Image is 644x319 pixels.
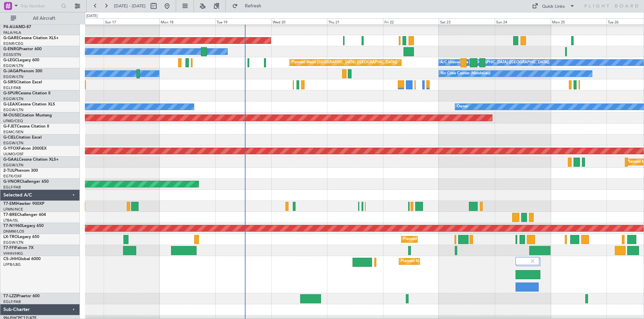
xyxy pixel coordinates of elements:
a: EGGW/LTN [3,74,23,79]
a: G-CIELCitation Excel [3,136,42,140]
span: G-ENRG [3,47,19,51]
span: G-FJET [3,125,17,129]
a: T7-FFIFalcon 7X [3,246,34,250]
a: T7-LZZIPraetor 600 [3,294,40,298]
div: Sat 23 [439,18,495,24]
a: G-LEAXCessna Citation XLS [3,102,55,106]
span: P4-AUA [3,25,18,29]
div: Wed 20 [271,18,327,24]
span: T7-BRE [3,213,17,217]
span: G-SIRS [3,80,16,84]
span: T7-EMI [3,202,16,206]
div: Sun 17 [104,18,160,24]
a: DNMM/LOS [3,229,24,234]
span: CS-JHH [3,257,18,261]
span: T7-FFI [3,246,15,250]
a: UUMO/OSF [3,152,23,157]
a: LX-TROLegacy 650 [3,235,39,239]
span: T7-N1960 [3,224,22,228]
img: gray-close.svg [530,258,536,264]
span: T7-LZZI [3,294,17,298]
a: EGGW/LTN [3,240,23,245]
a: T7-BREChallenger 604 [3,213,46,217]
span: G-SPUR [3,91,18,95]
a: G-SIRSCitation Excel [3,80,42,84]
div: Quick Links [542,3,565,10]
span: [DATE] - [DATE] [114,3,146,9]
a: EGLF/FAB [3,299,21,304]
div: Mon 25 [551,18,607,24]
div: Tue 19 [215,18,271,24]
a: EGSS/STN [3,52,21,57]
a: 2-TIJLPhenom 300 [3,169,38,173]
div: Planned Maint [GEOGRAPHIC_DATA] ([GEOGRAPHIC_DATA]) [401,256,506,266]
a: G-VNORChallenger 650 [3,180,49,184]
button: All Aircraft [7,13,73,24]
div: Planned Maint [GEOGRAPHIC_DATA] ([GEOGRAPHIC_DATA]) [291,58,397,68]
span: G-LEGC [3,58,18,62]
span: G-VNOR [3,180,20,184]
span: All Aircraft [17,16,71,21]
div: [DATE] [86,13,98,19]
a: EGGW/LTN [3,63,23,68]
a: G-LEGCLegacy 600 [3,58,39,62]
a: G-GAALCessna Citation XLS+ [3,158,59,162]
span: G-YFOX [3,147,19,151]
a: CS-JHHGlobal 6000 [3,257,41,261]
a: EGGW/LTN [3,163,23,168]
a: G-FJETCessna Citation II [3,125,49,129]
a: G-YFOXFalcon 2000EX [3,147,47,151]
a: EGLF/FAB [3,185,21,190]
a: VHHH/HKG [3,251,23,256]
span: G-GAAL [3,158,19,162]
a: T7-EMIHawker 900XP [3,202,44,206]
span: M-OUSE [3,113,19,117]
div: Mon 18 [159,18,215,24]
a: P4-AUAMD-87 [3,25,31,29]
a: EGNR/CEG [3,41,23,46]
div: No Crew Cannes (Mandelieu) [441,69,490,79]
a: G-GARECessna Citation XLS+ [3,36,59,40]
div: A/C Unavailable [GEOGRAPHIC_DATA] ([GEOGRAPHIC_DATA]) [440,58,549,68]
span: G-CIEL [3,136,16,140]
a: EGGW/LTN [3,141,23,146]
span: G-LEAX [3,102,18,106]
div: Sun 24 [495,18,551,24]
a: FALA/HLA [3,30,21,35]
a: G-SPURCessna Citation II [3,91,50,95]
input: Trip Number [20,1,59,11]
a: M-OUSECitation Mustang [3,113,52,117]
a: EGTK/OXF [3,174,22,179]
a: LFMN/NCE [3,207,23,212]
a: G-ENRGPraetor 600 [3,47,42,51]
span: 2-TIJL [3,169,14,173]
button: Refresh [229,1,269,11]
a: G-JAGAPhenom 300 [3,69,42,73]
div: Owner [457,102,468,112]
span: G-JAGA [3,69,19,73]
a: LFMD/CEQ [3,118,23,124]
a: T7-N1960Legacy 650 [3,224,44,228]
span: Refresh [239,4,267,8]
span: LX-TRO [3,235,18,239]
div: Thu 21 [327,18,383,24]
div: Fri 22 [383,18,439,24]
div: Planned Maint [GEOGRAPHIC_DATA] ([GEOGRAPHIC_DATA]) [403,234,509,244]
a: EGLF/FAB [3,85,21,90]
button: Quick Links [529,1,578,11]
a: LFPB/LBG [3,262,21,267]
a: EGGW/LTN [3,96,23,101]
span: G-GARE [3,36,19,40]
a: EGMC/SEN [3,130,23,135]
a: EGGW/LTN [3,107,23,112]
a: LTBA/ISL [3,218,18,223]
